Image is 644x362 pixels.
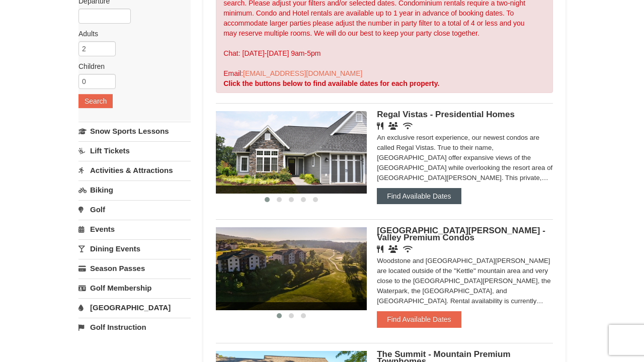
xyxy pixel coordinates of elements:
[78,61,183,71] label: Children
[377,245,383,253] i: Restaurant
[377,188,461,204] button: Find Available Dates
[78,29,183,39] label: Adults
[377,256,553,306] div: Woodstone and [GEOGRAPHIC_DATA][PERSON_NAME] are located outside of the "Kettle" mountain area an...
[78,94,113,108] button: Search
[78,318,191,336] a: Golf Instruction
[388,122,398,130] i: Banquet Facilities
[78,259,191,278] a: Season Passes
[78,200,191,219] a: Golf
[377,122,383,130] i: Restaurant
[223,79,439,87] strong: Click the buttons below to find available dates for each property.
[388,245,398,253] i: Banquet Facilities
[78,161,191,179] a: Activities & Attractions
[377,133,553,183] div: An exclusive resort experience, our newest condos are called Regal Vistas. True to their name, [G...
[78,239,191,258] a: Dining Events
[78,141,191,160] a: Lift Tickets
[377,226,545,242] span: [GEOGRAPHIC_DATA][PERSON_NAME] - Valley Premium Condos
[403,245,413,253] i: Wireless Internet (free)
[78,220,191,238] a: Events
[78,180,191,199] a: Biking
[403,122,413,130] i: Wireless Internet (free)
[78,279,191,297] a: Golf Membership
[243,69,362,77] a: [EMAIL_ADDRESS][DOMAIN_NAME]
[377,311,461,327] button: Find Available Dates
[78,298,191,317] a: [GEOGRAPHIC_DATA]
[377,110,515,119] span: Regal Vistas - Presidential Homes
[78,122,191,140] a: Snow Sports Lessons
